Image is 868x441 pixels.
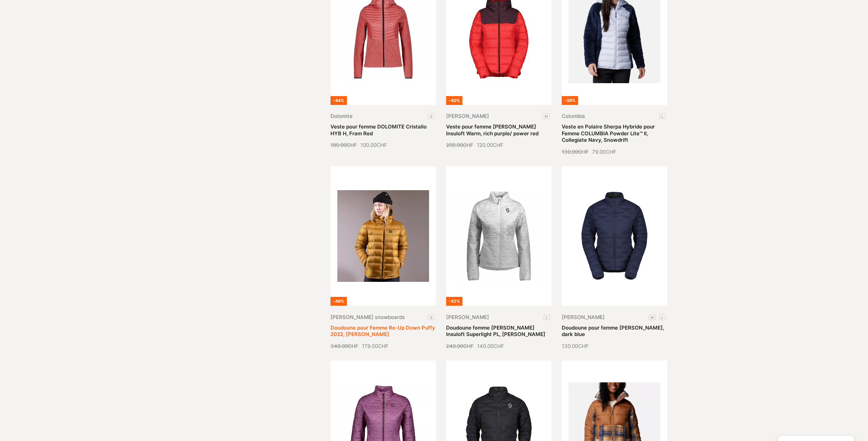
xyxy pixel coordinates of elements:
[562,123,655,143] a: Veste en Polaire Sherpa Hybride pour Femme COLUMBIA Powder Lite™ II, Collegiate Navy, Snowdrift
[562,324,664,338] a: Doudoune pour femme [PERSON_NAME], dark blue
[330,324,435,338] a: Doudoune pour Femme Re-Up Down Puffy 2022, [PERSON_NAME]
[330,123,427,137] a: Veste pour femme DOLOMITE Cristallo HYB H, Fram Red
[446,123,539,137] a: Veste pour femme [PERSON_NAME] Insuloft Warm, rich purple/ power red
[446,324,545,338] a: Doudoune femme [PERSON_NAME] Insuloft Superlight PL, [PERSON_NAME]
